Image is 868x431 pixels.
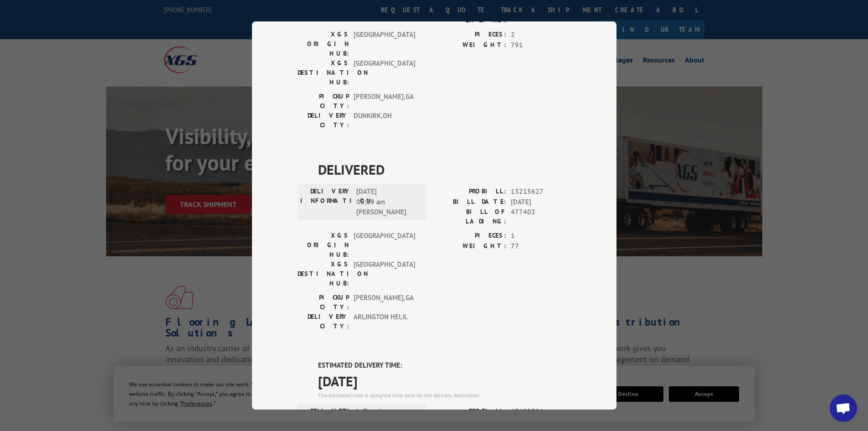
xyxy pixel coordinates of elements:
label: WEIGHT: [434,40,506,51]
span: [PERSON_NAME] , GA [354,92,415,111]
label: BILL DATE: [434,197,506,208]
label: DELIVERY INFORMATION: [300,187,352,218]
span: 17689501 [511,406,571,417]
span: 77 [511,241,571,252]
label: ESTIMATED DELIVERY TIME: [318,360,571,371]
span: 1 [511,231,571,241]
label: PICKUP CITY: [298,92,349,111]
label: DELIVERY CITY: [298,111,349,130]
label: XGS DESTINATION HUB: [298,58,349,87]
span: [DATE] [318,371,571,391]
span: In Transit to Destination [356,406,418,427]
span: [GEOGRAPHIC_DATA] [354,231,415,260]
label: PIECES: [434,231,506,241]
span: [DATE] [511,197,571,208]
span: 13215627 [511,187,571,197]
label: PICKUP CITY: [298,293,349,312]
span: ARLINGTON HEI , IL [354,312,415,331]
label: PROBILL: [434,187,506,197]
label: DELIVERY CITY: [298,312,349,331]
span: [PERSON_NAME] , GA [354,293,415,312]
span: 791 [511,40,571,51]
span: [GEOGRAPHIC_DATA] [354,30,415,58]
label: WEIGHT: [434,241,506,252]
span: 2 [511,30,571,40]
label: XGS DESTINATION HUB: [298,260,349,288]
div: Open chat [830,395,857,422]
span: [GEOGRAPHIC_DATA] [354,58,415,87]
span: DELIVERED [318,159,571,180]
label: XGS ORIGIN HUB: [298,30,349,58]
label: XGS ORIGIN HUB: [298,231,349,260]
span: 477403 [511,207,571,226]
label: BILL OF LADING: [434,207,506,226]
span: [GEOGRAPHIC_DATA] [354,260,415,288]
span: [DATE] 08:19 am [PERSON_NAME] [356,187,418,218]
label: PROBILL: [434,406,506,417]
label: PIECES: [434,30,506,40]
label: DELIVERY INFORMATION: [300,406,352,427]
span: DUNKIRK , OH [354,111,415,130]
div: The estimated time is using the time zone for the delivery destination. [318,391,571,400]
